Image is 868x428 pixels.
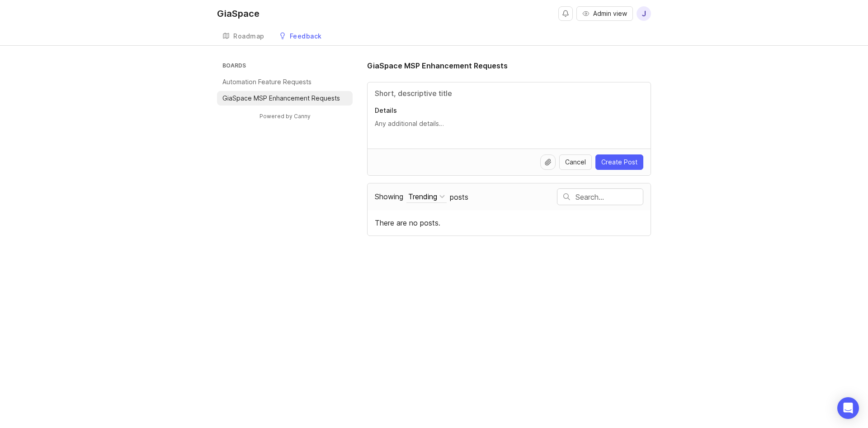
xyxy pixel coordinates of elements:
[595,154,643,170] button: Create Post
[450,192,468,202] span: posts
[576,192,643,202] input: Search…
[217,9,259,18] div: GiaSpace
[233,33,264,39] div: Roadmap
[217,27,270,46] a: Roadmap
[558,6,573,21] button: Notifications
[290,33,322,39] div: Feedback
[222,94,340,103] p: GiaSpace MSP Enhancement Requests
[368,210,651,236] div: There are no posts.
[221,60,353,73] h3: Boards
[258,111,312,121] a: Powered by Canny
[642,8,646,19] span: J
[375,192,403,201] span: Showing
[601,158,637,167] span: Create Post
[222,77,311,87] p: Automation Feature Requests
[274,27,327,46] a: Feedback
[637,6,651,21] button: J
[217,91,353,106] a: GiaSpace MSP Enhancement Requests
[837,397,859,419] div: Open Intercom Messenger
[559,154,592,170] button: Cancel
[375,119,643,129] textarea: Details
[406,191,447,203] button: Showing
[408,192,437,202] div: Trending
[593,9,627,18] span: Admin view
[375,88,643,99] input: Title
[217,75,353,89] a: Automation Feature Requests
[367,60,508,71] h1: GiaSpace MSP Enhancement Requests
[565,158,586,167] span: Cancel
[576,6,633,21] button: Admin view
[375,106,643,115] p: Details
